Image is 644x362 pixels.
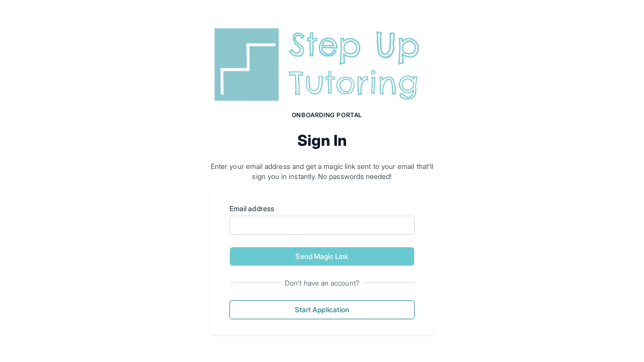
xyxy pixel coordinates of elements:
[281,278,363,288] span: Don't have an account?
[209,161,435,182] p: Enter your email address and get a magic link sent to your email that'll sign you in instantly. N...
[209,24,435,105] img: Step Up Tutoring horizontal logo
[219,111,435,119] h1: Onboarding Portal
[229,204,415,214] label: Email address
[209,131,435,149] h2: Sign In
[229,300,415,319] button: Start Application
[229,247,415,266] button: Send Magic Link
